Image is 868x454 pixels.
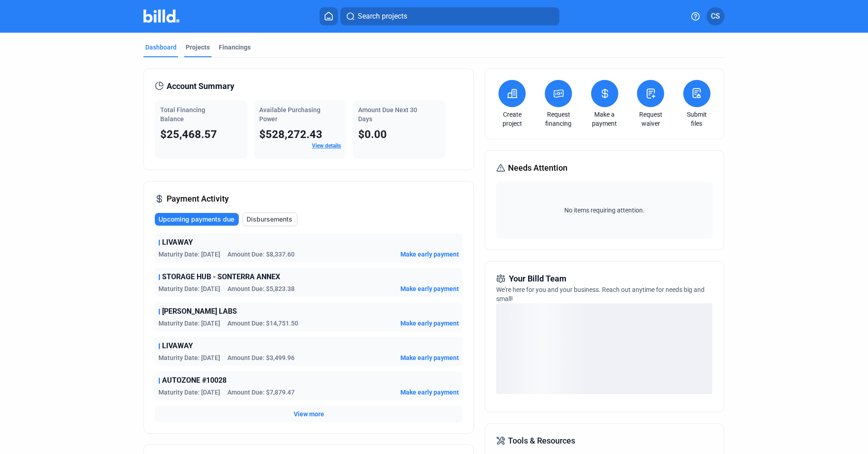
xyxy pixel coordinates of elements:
[340,7,559,25] button: Search projects
[635,110,666,128] a: Request waiver
[496,110,528,128] a: Create project
[294,410,324,419] button: View more
[508,162,567,174] span: Needs Attention
[158,215,234,224] span: Upcoming payments due
[227,388,295,397] span: Amount Due: $7,879.47
[259,106,321,123] span: Available Purchasing Power
[162,306,237,317] span: [PERSON_NAME] LABS
[706,7,725,25] button: CS
[400,388,459,397] button: Make early payment
[711,11,720,22] span: CS
[227,353,295,362] span: Amount Due: $3,499.96
[158,388,220,397] span: Maturity Date: [DATE]
[358,128,387,141] span: $0.00
[496,303,712,394] div: loading
[158,319,220,328] span: Maturity Date: [DATE]
[162,237,193,248] span: LIVAWAY
[681,110,713,128] a: Submit files
[158,284,220,293] span: Maturity Date: [DATE]
[400,284,459,293] button: Make early payment
[589,110,621,128] a: Make a payment
[509,272,567,285] span: Your Billd Team
[167,192,229,205] span: Payment Activity
[186,43,210,52] div: Projects
[158,250,220,259] span: Maturity Date: [DATE]
[496,286,705,302] span: We're here for you and your business. Reach out anytime for needs big and small!
[162,271,280,282] span: STORAGE HUB - SONTERRA ANNEX
[227,284,295,293] span: Amount Due: $5,823.38
[227,319,298,328] span: Amount Due: $14,751.50
[143,10,179,23] img: Billd Company Logo
[155,213,239,226] button: Upcoming payments due
[162,375,227,386] span: AUTOZONE #10028
[358,106,417,123] span: Amount Due Next 30 Days
[400,353,459,362] button: Make early payment
[247,215,292,224] span: Disbursements
[242,212,297,226] button: Disbursements
[219,43,251,52] div: Financings
[400,319,459,328] button: Make early payment
[358,11,407,22] span: Search projects
[227,250,295,259] span: Amount Due: $8,337.60
[145,43,177,52] div: Dashboard
[508,434,575,447] span: Tools & Resources
[160,128,217,141] span: $25,468.57
[542,110,574,128] a: Request financing
[500,206,709,215] span: No items requiring attention.
[160,106,205,123] span: Total Financing Balance
[259,128,322,141] span: $528,272.43
[162,340,193,351] span: LIVAWAY
[312,143,341,149] a: View details
[400,250,459,259] button: Make early payment
[167,80,234,93] span: Account Summary
[158,353,220,362] span: Maturity Date: [DATE]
